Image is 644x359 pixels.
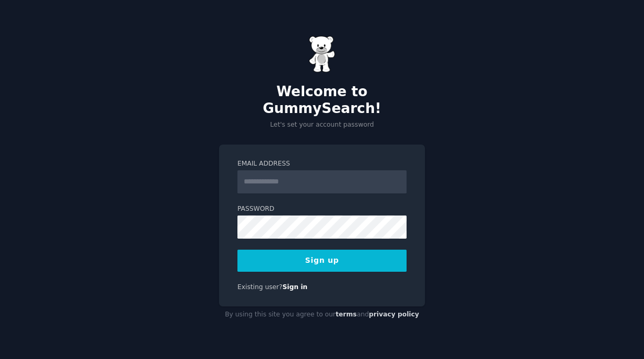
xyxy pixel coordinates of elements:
[237,204,407,214] label: Password
[219,120,425,130] p: Let's set your account password
[336,311,357,318] a: terms
[309,36,335,73] img: Gummy Bear
[369,311,419,318] a: privacy policy
[219,306,425,323] div: By using this site you agree to our and
[237,159,407,169] label: Email Address
[237,250,407,272] button: Sign up
[219,84,425,117] h2: Welcome to GummySearch!
[237,283,283,291] span: Existing user?
[283,283,308,291] a: Sign in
